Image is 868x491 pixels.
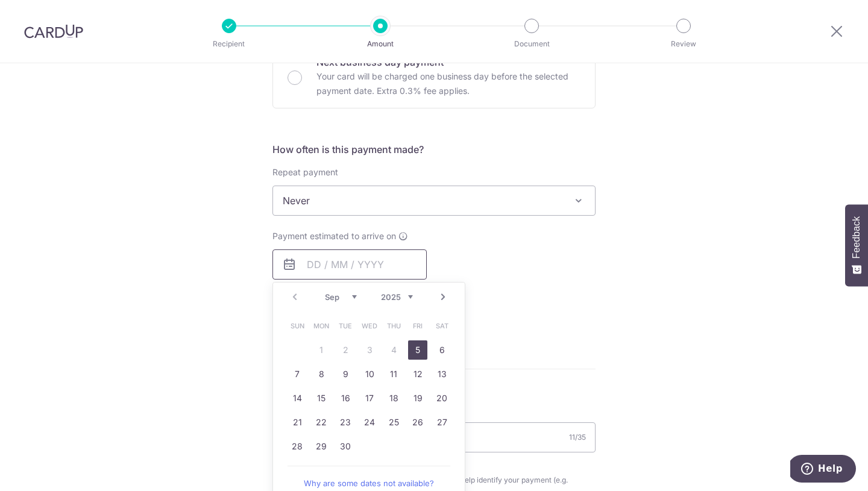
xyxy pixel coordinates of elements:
[408,316,427,336] span: Friday
[336,389,355,408] a: 16
[273,186,595,215] span: Never
[360,389,379,408] a: 17
[336,364,355,384] a: 9
[790,455,856,485] iframe: Opens a widget where you can find more information
[384,413,403,432] a: 25
[851,216,862,258] span: Feedback
[360,413,379,432] a: 24
[432,340,451,360] a: 6
[639,38,728,50] p: Review
[408,389,427,408] a: 19
[312,389,331,408] a: 15
[569,431,586,443] div: 11/35
[24,24,83,39] img: CardUp
[408,340,427,360] a: 5
[336,316,355,336] span: Tuesday
[336,437,355,456] a: 30
[288,364,307,384] a: 7
[288,413,307,432] a: 21
[316,69,580,98] p: Your card will be charged one business day before the selected payment date. Extra 0.3% fee applies.
[184,38,274,50] p: Recipient
[432,316,451,336] span: Saturday
[432,364,451,384] a: 13
[436,290,450,304] a: Next
[312,316,331,336] span: Monday
[360,316,379,336] span: Wednesday
[272,249,427,280] input: DD / MM / YYYY
[408,413,427,432] a: 26
[360,364,379,384] a: 10
[288,316,307,336] span: Sunday
[272,230,396,242] span: Payment estimated to arrive on
[272,166,338,178] label: Repeat payment
[312,437,331,456] a: 29
[312,364,331,384] a: 8
[336,413,355,432] a: 23
[336,38,425,50] p: Amount
[432,389,451,408] a: 20
[312,413,331,432] a: 22
[272,142,596,157] h5: How often is this payment made?
[384,364,403,384] a: 11
[272,186,596,216] span: Never
[288,437,307,456] a: 28
[288,389,307,408] a: 14
[845,204,868,286] button: Feedback - Show survey
[432,413,451,432] a: 27
[384,316,403,336] span: Thursday
[408,364,427,384] a: 12
[384,389,403,408] a: 18
[487,38,576,50] p: Document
